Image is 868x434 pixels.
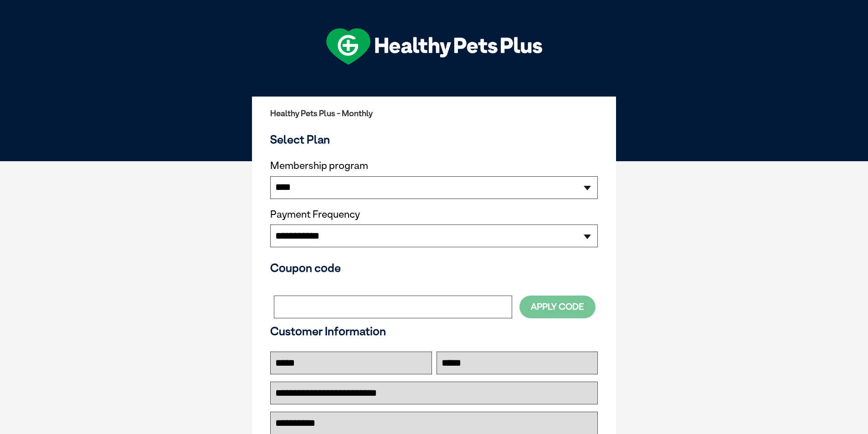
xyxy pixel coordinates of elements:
button: Apply Code [519,296,596,318]
h3: Select Plan [270,133,598,146]
img: hpp-logo-landscape-green-white.png [326,28,542,65]
label: Payment Frequency [270,209,360,220]
h3: Coupon code [270,261,598,275]
h3: Customer Information [270,324,598,338]
label: Membership program [270,160,598,172]
h2: Healthy Pets Plus - Monthly [270,109,598,118]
